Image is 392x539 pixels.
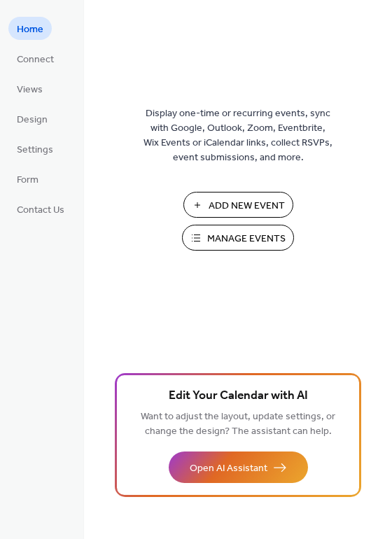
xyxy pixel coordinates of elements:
span: Edit Your Calendar with AI [169,386,308,406]
span: Manage Events [207,232,286,246]
span: Settings [17,143,53,157]
span: Home [17,22,43,37]
a: Connect [8,47,62,70]
span: Want to adjust the layout, update settings, or change the design? The assistant can help. [141,407,335,441]
span: Display one-time or recurring events, sync with Google, Outlook, Zoom, Eventbrite, Wix Events or ... [143,106,332,165]
span: Form [17,173,38,188]
a: Views [8,77,51,100]
a: Design [8,107,56,130]
span: Contact Us [17,203,64,218]
button: Add New Event [183,192,293,218]
span: Open AI Assistant [190,461,267,476]
span: Add New Event [209,199,285,213]
button: Manage Events [182,225,294,251]
a: Contact Us [8,197,73,220]
a: Home [8,17,52,40]
a: Form [8,167,47,190]
a: Settings [8,137,62,160]
span: Design [17,113,48,127]
button: Open AI Assistant [169,451,308,483]
span: Views [17,83,43,97]
span: Connect [17,52,54,67]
